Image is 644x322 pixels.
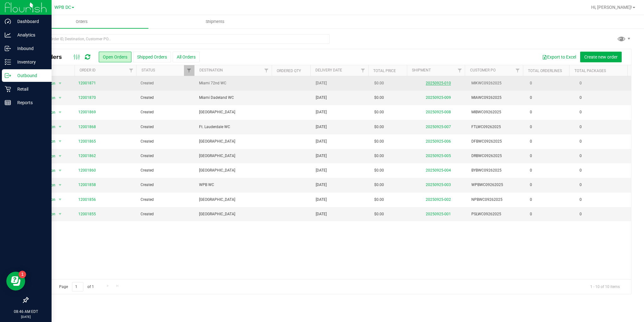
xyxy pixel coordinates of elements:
[471,211,522,217] span: PSLWC09262025
[374,153,384,159] span: $0.00
[78,197,96,203] a: 12001856
[426,154,451,158] a: 20250925-005
[5,72,11,79] inline-svg: Outbound
[374,211,384,217] span: $0.00
[576,210,585,219] span: 0
[141,182,192,188] span: Created
[141,197,192,203] span: Created
[80,68,96,72] a: Order ID
[471,182,522,188] span: WPBWC09262025
[374,182,384,188] span: $0.00
[56,181,64,189] span: select
[78,124,96,130] a: 12001868
[426,95,451,100] a: 20250925-009
[426,168,451,172] a: 20250925-004
[530,153,532,159] span: 0
[199,167,269,173] span: [GEOGRAPHIC_DATA]
[141,124,192,130] span: Created
[54,282,99,292] span: Page of 1
[78,153,96,159] a: 12001862
[530,211,532,217] span: 0
[530,182,532,188] span: 0
[141,80,192,86] span: Created
[78,109,96,115] a: 12001869
[374,197,384,203] span: $0.00
[316,138,327,144] span: [DATE]
[471,167,522,173] span: BYBWC09262025
[576,195,585,204] span: 0
[199,211,269,217] span: [GEOGRAPHIC_DATA]
[28,34,330,44] input: Search Order ID, Destination, Customer PO...
[426,197,451,202] a: 20250925-002
[199,124,269,130] span: Ft. Lauderdale WC
[78,138,96,144] a: 12001865
[56,210,64,218] span: select
[454,65,465,76] a: Filter
[199,80,269,86] span: Miami 72nd WC
[277,69,301,73] a: Ordered qty
[530,95,532,101] span: 0
[426,110,451,114] a: 20250925-008
[580,52,622,62] button: Create new order
[530,167,532,173] span: 0
[471,95,522,101] span: MIAWC09262025
[576,108,585,117] span: 0
[78,80,96,86] a: 12001871
[56,166,64,175] span: select
[19,271,26,278] iframe: Resource center unread badge
[585,282,625,291] span: 1 - 10 of 10 items
[11,72,49,79] p: Outbound
[5,45,11,52] inline-svg: Inbound
[54,5,71,10] span: WPB DC
[530,80,532,86] span: 0
[3,309,49,314] p: 08:46 AM EDT
[141,109,192,115] span: Created
[199,197,269,203] span: [GEOGRAPHIC_DATA]
[471,124,522,130] span: FTLWC09262025
[5,32,11,38] inline-svg: Analytics
[126,65,136,76] a: Filter
[141,138,192,144] span: Created
[471,109,522,115] span: MIBWC09262025
[148,15,282,28] a: Shipments
[374,167,384,173] span: $0.00
[141,167,192,173] span: Created
[316,167,327,173] span: [DATE]
[184,65,194,76] a: Filter
[316,109,327,115] span: [DATE]
[471,138,522,144] span: DFBWC09262025
[199,109,269,115] span: [GEOGRAPHIC_DATA]
[374,138,384,144] span: $0.00
[426,183,451,187] a: 20250925-003
[5,99,11,106] inline-svg: Reports
[78,182,96,188] a: 12001858
[576,79,585,88] span: 0
[426,212,451,216] a: 20250925-001
[6,272,25,291] iframe: Resource center
[528,69,562,73] a: Total Orderlines
[72,282,83,292] input: 1
[11,31,49,39] p: Analytics
[412,68,431,72] a: Shipment
[530,109,532,115] span: 0
[315,68,342,72] a: Delivery Date
[67,19,96,25] span: Orders
[56,137,64,146] span: select
[513,65,523,76] a: Filter
[78,167,96,173] a: 12001860
[374,124,384,130] span: $0.00
[316,95,327,101] span: [DATE]
[78,211,96,217] a: 12001855
[584,54,618,59] span: Create new order
[530,138,532,144] span: 0
[576,93,585,102] span: 0
[141,211,192,217] span: Created
[199,138,269,144] span: [GEOGRAPHIC_DATA]
[5,18,11,25] inline-svg: Dashboard
[56,195,64,204] span: select
[5,59,11,65] inline-svg: Inventory
[199,182,269,188] span: WPB WC
[261,65,272,76] a: Filter
[470,68,496,72] a: Customer PO
[316,124,327,130] span: [DATE]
